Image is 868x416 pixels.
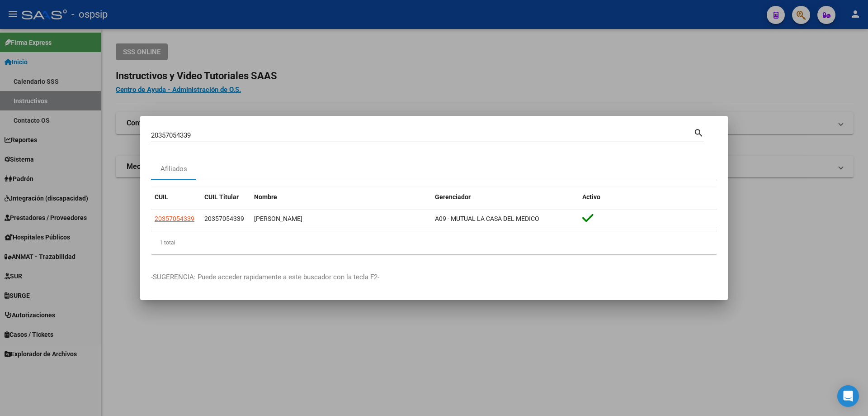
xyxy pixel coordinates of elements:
[582,193,600,201] span: Activo
[151,231,717,254] div: 1 total
[254,214,428,224] div: [PERSON_NAME]
[151,187,201,207] datatable-header-cell: CUIL
[254,193,277,201] span: Nombre
[250,187,431,207] datatable-header-cell: Nombre
[201,187,250,207] datatable-header-cell: CUIL Titular
[204,215,244,222] span: 20357054339
[435,215,539,222] span: A09 - MUTUAL LA CASA DEL MEDICO
[435,193,471,201] span: Gerenciador
[151,272,717,282] p: -SUGERENCIA: Puede acceder rapidamente a este buscador con la tecla F2-
[693,127,704,138] mat-icon: search
[431,187,579,207] datatable-header-cell: Gerenciador
[204,193,239,201] span: CUIL Titular
[155,193,168,201] span: CUIL
[579,187,717,207] datatable-header-cell: Activo
[837,385,859,407] div: Open Intercom Messenger
[160,164,187,174] div: Afiliados
[155,215,194,222] span: 20357054339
